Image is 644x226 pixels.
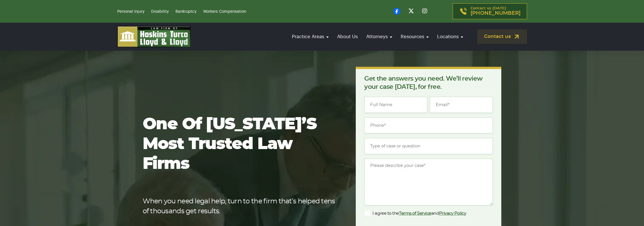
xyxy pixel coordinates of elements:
[364,210,466,217] label: I agree to the and
[398,29,431,45] a: Resources
[470,10,521,16] span: [PHONE_NUMBER]
[151,10,169,14] a: Disability
[334,29,361,45] a: About Us
[117,26,191,47] img: logo
[470,7,521,16] p: Contact us [DATE]
[430,97,493,113] input: Email*
[434,29,466,45] a: Locations
[364,97,427,113] input: Full Name
[399,211,431,216] a: Terms of Service
[364,117,493,134] input: Phone*
[203,10,246,14] a: Workers Compensation
[363,29,395,45] a: Attorneys
[439,211,466,216] a: Privacy Policy
[175,10,196,14] a: Bankruptcy
[289,29,331,45] a: Practice Areas
[364,75,493,91] p: Get the answers you need. We’ll review your case [DATE], for free.
[453,3,527,19] a: Contact us [DATE][PHONE_NUMBER]
[143,197,338,216] p: When you need legal help, turn to the firm that’s helped tens of thousands get results.
[117,10,144,14] a: Personal Injury
[477,29,527,44] a: Contact us
[143,115,338,174] h1: One of [US_STATE]’s most trusted law firms
[364,138,493,154] input: Type of case or question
